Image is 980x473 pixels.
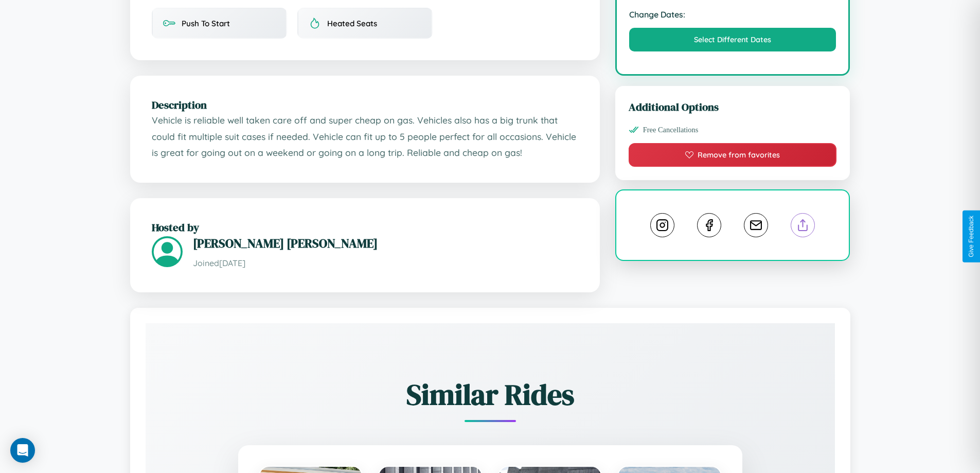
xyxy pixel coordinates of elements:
h3: [PERSON_NAME] [PERSON_NAME] [193,235,578,252]
span: Free Cancellations [643,126,699,134]
div: Give Feedback [968,216,975,257]
strong: Change Dates: [629,9,836,20]
span: Heated Seats [327,19,377,28]
span: Push To Start [182,19,230,28]
div: Open Intercom Messenger [10,438,35,463]
h3: Additional Options [629,99,837,114]
h2: Hosted by [152,220,578,235]
button: Select Different Dates [629,28,836,51]
p: Joined [DATE] [193,256,578,271]
h2: Description [152,97,578,112]
p: Vehicle is reliable well taken care off and super cheap on gas. Vehicles also has a big trunk tha... [152,112,578,161]
h2: Similar Rides [182,375,799,414]
button: Remove from favorites [629,143,837,167]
